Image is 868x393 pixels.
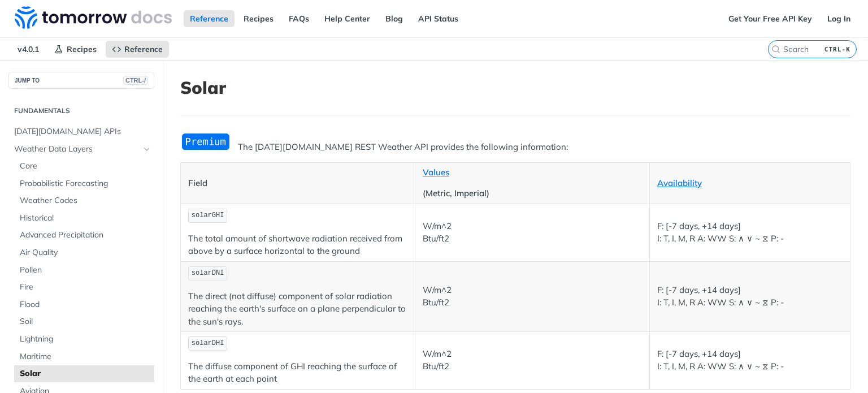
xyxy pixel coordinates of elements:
[423,167,449,178] a: Values
[20,299,151,310] span: Flood
[20,368,151,379] span: Solar
[14,192,154,209] a: Weather Codes
[20,265,151,276] span: Pollen
[20,161,151,172] span: Core
[14,313,154,330] a: Soil
[8,123,154,140] a: [DATE][DOMAIN_NAME] APIs
[67,44,97,54] span: Recipes
[771,45,780,54] svg: Search
[14,331,154,348] a: Lightning
[124,44,163,54] span: Reference
[20,195,151,206] span: Weather Codes
[106,41,169,58] a: Reference
[14,244,154,261] a: Air Quality
[11,41,45,58] span: v4.0.1
[8,141,154,158] a: Weather Data LayersHide subpages for Weather Data Layers
[20,178,151,189] span: Probabilistic Forecasting
[20,316,151,327] span: Soil
[423,187,642,200] p: (Metric, Imperial)
[14,279,154,296] a: Fire
[14,262,154,279] a: Pollen
[192,269,224,277] span: solarDNI
[48,41,103,58] a: Recipes
[142,145,151,154] button: Hide subpages for Weather Data Layers
[188,177,407,190] p: Field
[657,178,702,188] a: Availability
[423,220,642,245] p: W/m^2 Btu/ft2
[14,365,154,382] a: Solar
[8,106,154,116] h2: Fundamentals
[184,10,235,27] a: Reference
[20,247,151,258] span: Air Quality
[188,360,407,386] p: The diffuse component of GHI reaching the surface of the earth at each point
[123,76,148,85] span: CTRL-/
[180,141,850,154] p: The [DATE][DOMAIN_NAME] REST Weather API provides the following information:
[15,6,172,29] img: Tomorrow.io Weather API Docs
[14,227,154,244] a: Advanced Precipitation
[20,351,151,362] span: Maritime
[180,77,850,98] h1: Solar
[192,339,224,347] span: solarDHI
[14,210,154,227] a: Historical
[657,220,843,245] p: F: [-7 days, +14 days] I: T, I, M, R A: WW S: ∧ ∨ ~ ⧖ P: -
[14,158,154,175] a: Core
[283,10,315,27] a: FAQs
[379,10,409,27] a: Blog
[14,126,151,137] span: [DATE][DOMAIN_NAME] APIs
[822,44,853,55] kbd: CTRL-K
[412,10,465,27] a: API Status
[8,72,154,89] button: JUMP TOCTRL-/
[20,213,151,224] span: Historical
[14,348,154,365] a: Maritime
[237,10,280,27] a: Recipes
[192,211,224,219] span: solarGHI
[14,144,140,155] span: Weather Data Layers
[14,175,154,192] a: Probabilistic Forecasting
[20,230,151,241] span: Advanced Precipitation
[318,10,376,27] a: Help Center
[657,284,843,309] p: F: [-7 days, +14 days] I: T, I, M, R A: WW S: ∧ ∨ ~ ⧖ P: -
[20,282,151,293] span: Fire
[188,232,407,258] p: The total amount of shortwave radiation received from above by a surface horizontal to the ground
[423,348,642,373] p: W/m^2 Btu/ft2
[188,290,407,329] p: The direct (not diffuse) component of solar radiation reaching the earth's surface on a plane per...
[722,10,818,27] a: Get Your Free API Key
[14,296,154,313] a: Flood
[20,334,151,345] span: Lightning
[657,348,843,373] p: F: [-7 days, +14 days] I: T, I, M, R A: WW S: ∧ ∨ ~ ⧖ P: -
[821,10,857,27] a: Log In
[423,284,642,309] p: W/m^2 Btu/ft2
